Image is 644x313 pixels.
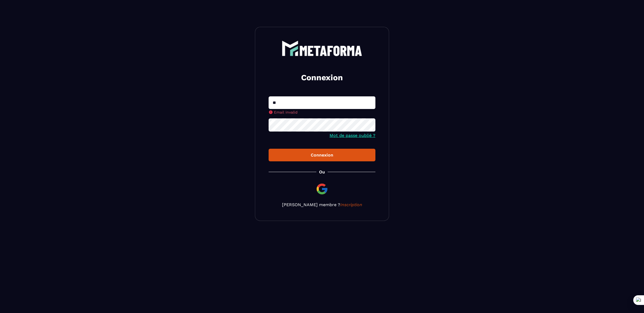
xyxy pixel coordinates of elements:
[269,202,375,207] p: [PERSON_NAME] membre ?
[274,110,298,114] span: Email invalid
[316,183,328,195] img: google
[340,202,362,207] a: Inscription
[330,133,375,138] a: Mot de passe oublié ?
[319,169,325,174] p: Ou
[273,152,371,158] div: Connexion
[269,149,375,161] button: Connexion
[282,41,362,56] img: logo
[275,72,369,83] h2: Connexion
[269,41,375,56] a: logo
